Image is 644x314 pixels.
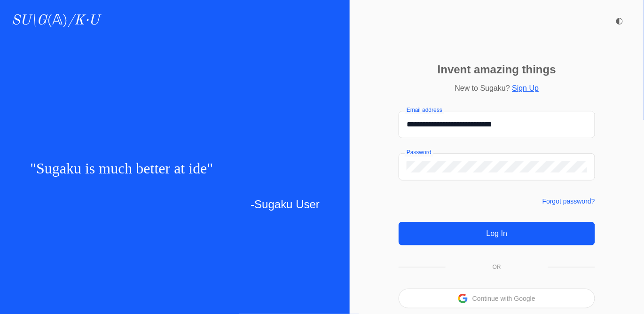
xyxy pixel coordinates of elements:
p: " " [30,157,320,181]
p: OR [493,264,501,270]
i: /K·U [68,14,99,28]
a: Sign Up [512,84,539,92]
button: Continue with Google [472,295,535,302]
a: Forgot password? [542,197,595,205]
span: New to Sugaku? [455,84,510,92]
p: Invent amazing things [438,64,556,75]
span: ◐ [616,16,623,25]
span: Sugaku is much better at ide [36,160,207,177]
p: -Sugaku User [30,196,320,213]
i: SU\G [11,14,47,28]
button: ◐ [610,11,629,30]
button: Log In [399,222,595,245]
a: SU\G(𝔸)/K·U [11,12,99,29]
